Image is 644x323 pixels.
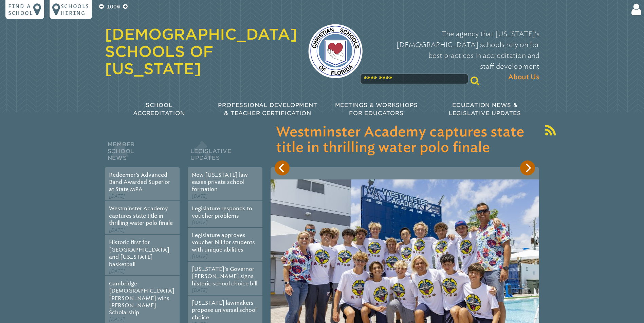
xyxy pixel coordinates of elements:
a: [DEMOGRAPHIC_DATA] Schools of [US_STATE] [105,25,297,78]
a: [US_STATE]’s Governor [PERSON_NAME] signs historic school choice bill [192,266,257,287]
span: School Accreditation [133,102,185,116]
span: [DATE] [109,193,125,199]
a: Historic first for [GEOGRAPHIC_DATA] and [US_STATE] basketball [109,239,169,267]
span: [DATE] [192,287,208,293]
img: csf-logo-web-colors.png [308,24,363,78]
a: [US_STATE] lawmakers propose universal school choice [192,300,257,321]
span: [DATE] [109,268,125,274]
a: Legislature approves voucher bill for students with unique abilities [192,232,255,253]
p: 100% [105,3,122,11]
a: Westminster Academy captures state title in thrilling water polo finale [109,205,173,226]
span: [DATE] [192,193,208,199]
span: Meetings & Workshops for Educators [335,102,418,116]
p: Schools Hiring [61,3,89,16]
span: [DATE] [192,254,208,259]
a: Redeemer’s Advanced Band Awarded Superior at State MPA [109,172,170,193]
span: [DATE] [109,317,125,322]
h3: Westminster Academy captures state title in thrilling water polo finale [276,125,534,156]
button: Next [520,160,535,175]
h2: Legislative Updates [188,139,262,167]
h2: Member School News [105,139,180,167]
span: [DATE] [192,220,208,225]
span: Professional Development & Teacher Certification [218,102,317,116]
a: New [US_STATE] law eases private school formation [192,172,248,193]
a: Legislature responds to voucher problems [192,205,252,219]
a: Cambridge [DEMOGRAPHIC_DATA][PERSON_NAME] wins [PERSON_NAME] Scholarship [109,280,174,316]
p: Find a school [8,3,33,16]
span: About Us [508,72,539,83]
p: The agency that [US_STATE]’s [DEMOGRAPHIC_DATA] schools rely on for best practices in accreditati... [373,28,539,83]
span: [DATE] [109,227,125,233]
button: Previous [275,160,290,175]
span: Education News & Legislative Updates [449,102,521,116]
